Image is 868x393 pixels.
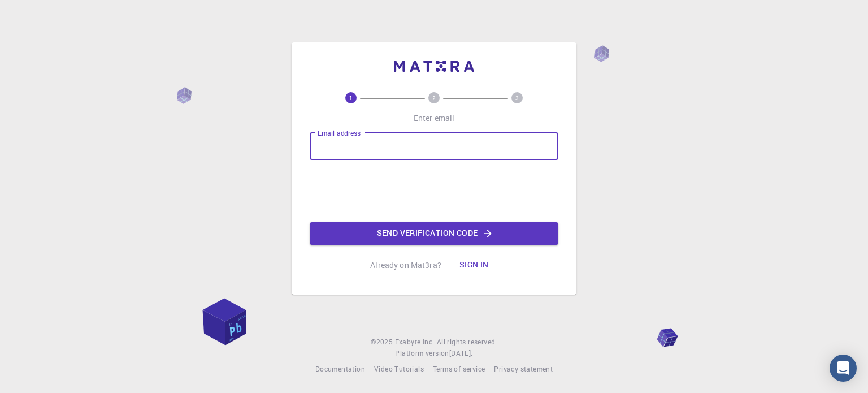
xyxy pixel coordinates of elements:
text: 1 [349,94,353,102]
iframe: reCAPTCHA [348,169,520,213]
span: Platform version [395,348,449,359]
text: 3 [515,94,519,102]
a: Privacy statement [494,364,553,375]
span: Video Tutorials [374,364,424,373]
span: © 2025 [371,336,394,348]
div: Open Intercom Messenger [830,355,857,382]
text: 2 [432,94,436,102]
label: Email address [318,128,361,138]
p: Already on Mat3ra? [370,260,441,271]
a: Video Tutorials [374,364,424,375]
span: Documentation [315,364,365,373]
a: [DATE]. [449,348,473,359]
span: Terms of service [433,364,485,373]
span: [DATE] . [449,348,473,357]
button: Send verification code [310,222,558,245]
span: All rights reserved. [437,336,497,348]
span: Exabyte Inc. [395,337,435,346]
a: Documentation [315,364,365,375]
span: Privacy statement [494,364,553,373]
p: Enter email [414,113,455,124]
a: Terms of service [433,364,485,375]
a: Exabyte Inc. [395,336,435,348]
button: Sign in [450,254,498,277]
